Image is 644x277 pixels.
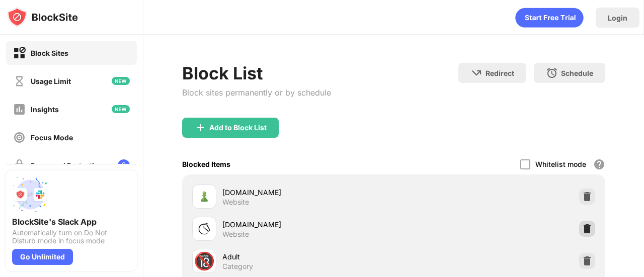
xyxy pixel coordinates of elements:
img: insights-off.svg [13,103,26,116]
div: Adult [222,251,394,262]
img: time-usage-off.svg [13,75,26,87]
img: push-slack.svg [12,176,48,213]
div: 🔞 [194,251,215,271]
div: Block Sites [31,49,68,57]
div: Add to Block List [209,124,267,132]
div: Automatically turn on Do Not Disturb mode in focus mode [12,229,131,245]
div: Category [222,262,253,271]
div: Focus Mode [31,133,73,142]
img: block-on.svg [13,47,26,59]
div: [DOMAIN_NAME] [222,187,394,198]
div: Insights [31,105,59,114]
img: password-protection-off.svg [13,159,26,172]
div: Redirect [486,69,514,77]
div: Password Protection [31,161,103,170]
div: Usage Limit [31,77,71,85]
div: BlockSite's Slack App [12,217,131,227]
div: Website [222,198,249,207]
img: focus-off.svg [13,131,26,144]
div: Blocked Items [182,160,230,168]
div: Login [608,14,627,22]
div: Block List [182,63,331,83]
img: favicons [198,223,210,235]
img: lock-menu.svg [118,159,130,171]
div: Website [222,230,249,239]
div: animation [515,8,584,28]
img: logo-blocksite.svg [7,7,78,27]
img: new-icon.svg [112,77,130,85]
div: Block sites permanently or by schedule [182,87,331,98]
div: Whitelist mode [535,160,586,168]
div: Schedule [561,69,593,77]
div: [DOMAIN_NAME] [222,219,394,230]
img: new-icon.svg [112,105,130,113]
img: favicons [198,191,210,203]
div: Go Unlimited [12,249,73,265]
